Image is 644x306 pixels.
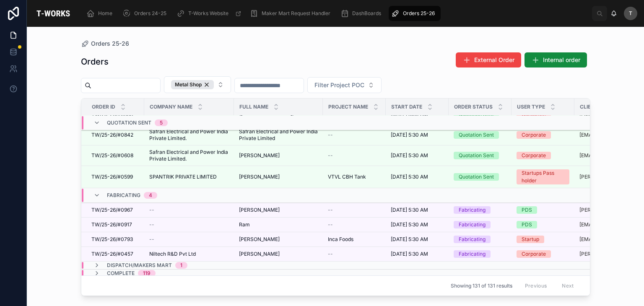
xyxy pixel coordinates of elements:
a: [DATE] 5:30 AM [391,221,444,228]
a: Home [84,6,118,21]
span: -- [328,251,333,257]
div: Startups Pass holder [522,169,564,184]
span: TW/25-26/#0599 [91,174,133,180]
a: Safran Electrical and Power India Private Limited. [149,149,229,162]
a: [DATE] 5:30 AM [391,236,444,243]
a: Orders 24-25 [120,6,172,21]
span: Start Date [391,104,422,110]
a: PDS [517,221,569,228]
div: 5 [160,119,163,126]
a: -- [149,221,229,228]
a: Quotation Sent [454,152,506,159]
span: External Order [474,56,514,64]
span: T-Works Website [188,10,229,17]
span: Ram [239,221,250,228]
div: 1 [180,262,182,269]
a: T-Works Website [174,6,246,21]
a: -- [149,207,229,213]
span: -- [328,221,333,228]
span: [DATE] 5:30 AM [391,236,428,243]
span: User Type [517,104,545,110]
a: -- [149,236,229,243]
span: Order Status [454,104,493,110]
span: VTVL CBH Tank [328,174,366,180]
img: App logo [34,7,73,20]
a: TW/25-26/#0457 [91,251,139,257]
span: Internal order [543,56,580,64]
a: [DATE] 5:30 AM [391,132,444,138]
button: External Order [456,52,521,67]
a: [DATE] 5:30 AM [391,207,444,213]
span: Home [98,10,112,17]
a: [PERSON_NAME] [239,251,318,257]
a: Orders 25-26 [389,6,441,21]
span: -- [328,207,333,213]
a: Safran Electrical and Power India Private Limited [239,128,318,142]
div: Metal Shop [171,80,214,89]
a: DashBoards [338,6,387,21]
a: TW/25-26/#0967 [91,207,139,213]
a: Corporate [517,131,569,139]
a: -- [328,251,381,257]
span: -- [149,221,154,228]
a: Corporate [517,250,569,258]
a: SPANTRIK PRIVATE LIMITED [149,174,229,180]
span: -- [149,236,154,243]
span: [PERSON_NAME] [239,251,280,257]
span: [PERSON_NAME] [239,236,280,243]
span: [DATE] 5:30 AM [391,221,428,228]
span: Client/Employee Email [580,104,643,110]
div: Quotation Sent [459,131,494,139]
a: Startup [517,236,569,243]
span: TW/25-26/#0457 [91,251,133,257]
span: Full Name [239,104,268,110]
div: scrollable content [80,4,592,23]
span: Filter Project POC [314,81,364,89]
div: Startup [522,236,539,243]
span: -- [328,152,333,159]
a: Fabricating [454,250,506,258]
a: TW/25-26/#0793 [91,236,139,243]
span: [DATE] 5:30 AM [391,251,428,257]
h1: Orders [81,56,109,67]
span: DashBoards [352,10,381,17]
a: [DATE] 5:30 AM [391,174,444,180]
a: [DATE] 5:30 AM [391,152,444,159]
a: [PERSON_NAME] [239,174,318,180]
div: Quotation Sent [459,173,494,181]
a: Fabricating [454,236,506,243]
span: [PERSON_NAME] [239,207,280,213]
div: Corporate [522,131,546,139]
a: Ram [239,221,318,228]
div: Fabricating [459,206,486,214]
button: Select Button [307,77,382,93]
span: Inca Foods [328,236,353,243]
a: Fabricating [454,221,506,228]
a: Fabricating [454,206,506,214]
a: PDS [517,206,569,214]
a: Orders 25-26 [81,39,129,48]
span: Orders 24-25 [134,10,166,17]
a: Quotation Sent [454,131,506,139]
span: TW/25-26/#0608 [91,152,133,159]
a: TW/25-26/#0608 [91,152,139,159]
a: Inca Foods [328,236,381,243]
div: 4 [149,192,152,199]
div: PDS [522,206,532,214]
a: [DATE] 5:30 AM [391,251,444,257]
a: -- [328,132,381,138]
div: Corporate [522,152,546,159]
a: Safran Electrical and Power India Private Limited. [149,128,229,142]
a: VTVL CBH Tank [328,174,381,180]
span: [DATE] 5:30 AM [391,152,428,159]
a: [PERSON_NAME] [239,236,318,243]
a: [PERSON_NAME] [239,152,318,159]
a: [PERSON_NAME] [239,207,318,213]
a: Maker Mart Request Handler [247,6,336,21]
span: SPANTRIK PRIVATE LIMITED [149,174,217,180]
div: Quotation Sent [459,152,494,159]
div: Fabricating [459,250,486,258]
span: -- [328,132,333,138]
